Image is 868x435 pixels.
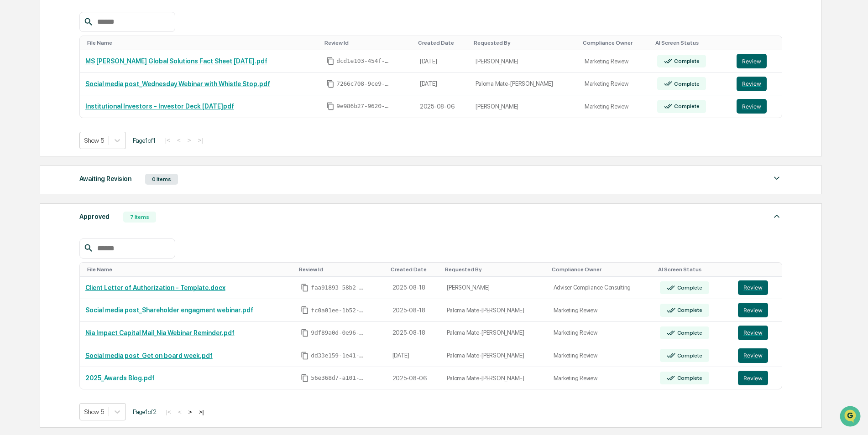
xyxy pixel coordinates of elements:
[311,329,366,337] span: 9df89a0d-0e96-42d9-a997-a043278bae3d
[145,174,178,185] div: 0 Items
[738,348,768,363] button: Review
[85,352,213,359] a: Social media post_Get on board week.pdf
[5,129,61,145] a: 🔎Data Lookup
[552,266,651,273] div: Toggle SortBy
[387,367,442,389] td: 2025-08-06
[87,40,318,46] div: Toggle SortBy
[311,307,366,314] span: fc0a01ee-1b52-450b-9f48-ec23bbedf2e5
[738,348,777,363] a: Review
[738,280,768,295] button: Review
[738,326,777,340] a: Review
[738,326,768,340] button: Review
[336,57,391,65] span: dcd1e103-454f-403e-a6d1-a9eb143e09bb
[195,136,205,144] button: >|
[738,280,777,295] a: Review
[75,115,113,124] span: Attestations
[85,374,155,382] a: 2025_Awards Blog.pdf
[196,408,206,416] button: >|
[18,115,59,124] span: Preclearance
[579,50,652,73] td: Marketing Review
[387,299,442,322] td: 2025-08-18
[441,344,548,367] td: Paloma Mate-[PERSON_NAME]
[738,303,768,317] button: Review
[162,136,173,144] button: |<
[737,54,776,68] a: Review
[326,80,335,88] span: Copy Id
[66,116,73,123] div: 🗄️
[9,116,16,123] div: 🖐️
[470,95,579,118] td: [PERSON_NAME]
[675,285,702,291] div: Complete
[123,212,156,223] div: 7 Items
[414,72,471,95] td: [DATE]
[31,70,150,79] div: Start new chat
[85,80,270,88] a: Social media post_Wednesday Webinar with Whistle Stop.pdf
[9,133,16,140] div: 🔎
[311,374,366,382] span: 56e368d7-a101-4c64-82a3-953c482f546b
[311,284,366,291] span: faa91893-58b2-45b3-9414-381f04b93d8d
[675,375,702,381] div: Complete
[655,40,727,46] div: Toggle SortBy
[672,58,699,64] div: Complete
[418,40,467,46] div: Toggle SortBy
[299,266,383,273] div: Toggle SortBy
[771,211,782,222] img: caret
[583,40,648,46] div: Toggle SortBy
[414,95,471,118] td: 2025-08-06
[301,352,309,360] span: Copy Id
[737,54,767,68] button: Review
[548,322,654,345] td: Marketing Review
[85,57,267,65] a: MS [PERSON_NAME] Global Solutions Fact Sheet [DATE].pdf
[445,266,544,273] div: Toggle SortBy
[87,266,292,273] div: Toggle SortBy
[163,408,174,416] button: |<
[387,322,442,345] td: 2025-08-18
[85,284,225,291] a: Client Letter of Authorization - Template.docx
[738,303,777,317] a: Review
[85,306,253,314] a: Social media post_Shareholder engagment webinar.pdf
[548,277,654,300] td: Adviser Compliance Consulting
[672,103,699,109] div: Complete
[737,99,767,114] button: Review
[186,408,195,416] button: >
[24,41,151,51] input: Clear
[5,111,63,128] a: 🖐️Preclearance
[441,277,548,300] td: [PERSON_NAME]
[737,99,776,114] a: Review
[391,266,438,273] div: Toggle SortBy
[738,371,777,385] a: Review
[672,81,699,87] div: Complete
[675,330,702,336] div: Complete
[324,40,411,46] div: Toggle SortBy
[174,136,183,144] button: <
[414,50,471,73] td: [DATE]
[675,352,702,359] div: Complete
[9,19,166,34] p: How can we help?
[740,266,779,273] div: Toggle SortBy
[387,277,442,300] td: 2025-08-18
[301,306,309,314] span: Copy Id
[63,111,117,128] a: 🗄️Attestations
[133,408,157,415] span: Page 1 of 2
[441,299,548,322] td: Paloma Mate-[PERSON_NAME]
[336,80,391,88] span: 7266c708-9ce9-4315-828f-30430143d5b0
[133,137,156,144] span: Page 1 of 1
[675,307,702,313] div: Complete
[738,371,768,385] button: Review
[91,155,110,161] span: Pylon
[301,329,309,337] span: Copy Id
[31,79,115,86] div: We're available if you need us!
[301,374,309,382] span: Copy Id
[579,72,652,95] td: Marketing Review
[548,367,654,389] td: Marketing Review
[85,329,235,337] a: Nia Impact Capital Mail_Nia Webinar Reminder.pdf
[64,154,110,161] a: Powered byPylon
[470,72,579,95] td: Paloma Mate-[PERSON_NAME]
[839,405,863,430] iframe: Open customer support
[301,284,309,292] span: Copy Id
[470,50,579,73] td: [PERSON_NAME]
[79,173,131,185] div: Awaiting Revision
[9,70,26,86] img: 1746055101610-c473b297-6a78-478c-a979-82029cc54cd1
